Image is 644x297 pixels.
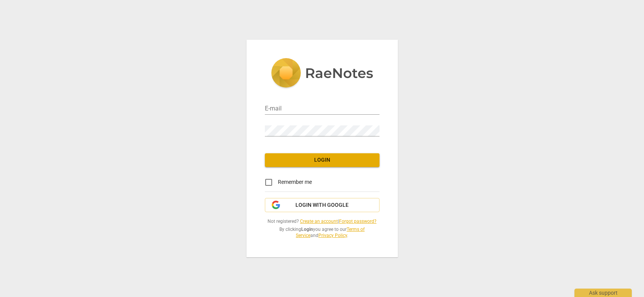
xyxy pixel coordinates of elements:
a: Create an account [300,219,338,224]
span: Login [271,156,373,164]
b: Login [301,227,313,232]
button: Login with Google [265,198,380,213]
a: Privacy Policy [318,233,347,238]
span: By clicking you agree to our and . [265,226,380,239]
img: 5ac2273c67554f335776073100b6d88f.svg [271,58,373,89]
span: Login with Google [295,201,349,209]
span: Not registered? | [265,218,380,225]
button: Login [265,153,380,167]
a: Forgot password? [339,219,376,224]
div: Ask support [574,289,632,297]
span: Remember me [278,178,312,186]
